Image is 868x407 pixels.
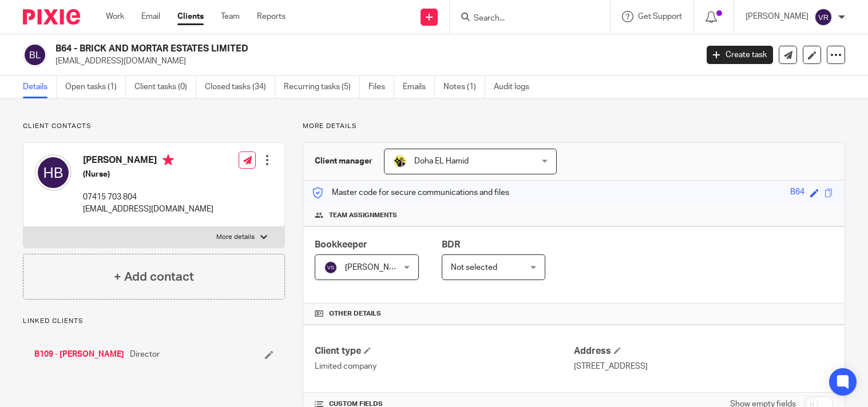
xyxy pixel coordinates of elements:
[638,13,682,21] span: Get Support
[707,46,773,64] a: Create task
[315,361,574,372] p: Limited company
[443,76,485,98] a: Notes (1)
[574,361,833,372] p: [STREET_ADDRESS]
[83,154,213,169] h4: [PERSON_NAME]
[574,345,833,357] h4: Address
[284,76,360,98] a: Recurring tasks (5)
[451,264,497,272] span: Not selected
[141,11,160,22] a: Email
[162,154,174,166] i: Primary
[790,186,804,199] div: B64
[312,187,509,198] p: Master code for secure communications and files
[368,76,394,98] a: Files
[473,14,576,24] input: Search
[303,122,845,131] p: More details
[746,11,808,22] p: [PERSON_NAME]
[56,55,689,67] p: [EMAIL_ADDRESS][DOMAIN_NAME]
[205,76,275,98] a: Closed tasks (34)
[34,349,124,360] a: B109 - [PERSON_NAME]
[494,76,538,98] a: Audit logs
[324,261,338,274] img: svg%3E
[23,9,80,25] img: Pixie
[114,268,194,286] h4: + Add contact
[65,76,126,98] a: Open tasks (1)
[814,8,833,26] img: svg%3E
[56,43,562,55] h2: B64 - BRICK AND MORTAR ESTATES LIMITED
[83,203,213,215] p: [EMAIL_ADDRESS][DOMAIN_NAME]
[414,157,469,165] span: Doha EL Hamid
[106,11,124,22] a: Work
[83,169,213,180] h5: (Nurse)
[134,76,196,98] a: Client tasks (0)
[315,345,574,357] h4: Client type
[315,240,367,249] span: Bookkeeper
[329,309,381,318] span: Other details
[329,211,397,220] span: Team assignments
[177,11,204,22] a: Clients
[345,264,408,272] span: [PERSON_NAME]
[216,233,255,242] p: More details
[393,154,407,168] img: Doha-Starbridge.jpg
[315,155,372,167] h3: Client manager
[442,240,460,249] span: BDR
[23,76,57,98] a: Details
[221,11,240,22] a: Team
[403,76,435,98] a: Emails
[23,317,285,326] p: Linked clients
[130,349,160,360] span: Director
[23,122,285,131] p: Client contacts
[257,11,286,22] a: Reports
[35,154,72,191] img: svg%3E
[83,191,213,203] p: 07415 703 804
[23,43,47,67] img: svg%3E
